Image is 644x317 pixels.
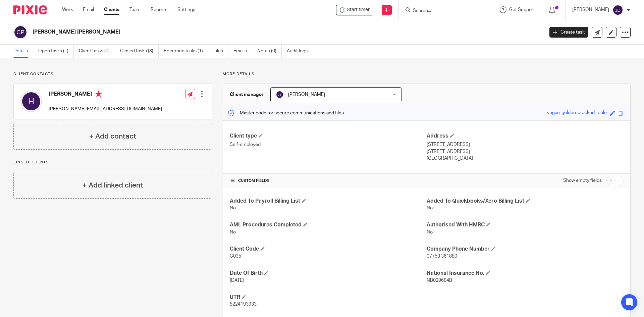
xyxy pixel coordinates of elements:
h3: Client manager [230,91,264,98]
h4: Added To Quickbooks/Xero Billing List [427,198,624,205]
p: Client contacts [13,71,212,77]
a: Settings [177,6,195,13]
a: Email [83,6,94,13]
a: Closed tasks (3) [120,45,159,58]
h4: Client Code [230,246,427,253]
h2: [PERSON_NAME] [PERSON_NAME] [33,29,438,36]
p: [PERSON_NAME][EMAIL_ADDRESS][DOMAIN_NAME] [49,106,162,112]
h4: + Add contact [89,131,136,142]
input: Search [412,8,473,14]
a: Files [213,45,228,58]
a: Work [62,6,73,13]
p: [PERSON_NAME] [572,6,609,13]
h4: Address [427,133,624,140]
a: Emails [233,45,252,58]
span: [DATE] [230,278,244,283]
img: svg%3E [276,91,284,99]
h4: Date Of Birth [230,270,427,277]
a: Details [13,45,33,58]
a: Team [129,6,141,13]
a: Reports [151,6,167,13]
div: vegan-golden-cracked-table [547,109,607,117]
h4: AML Procedures Completed [230,221,427,228]
a: Audit logs [287,45,313,58]
h4: Company Phone Number [427,246,624,253]
p: [GEOGRAPHIC_DATA] [427,155,624,162]
a: Client tasks (0) [79,45,115,58]
h4: Authorised With HMRC [427,221,624,228]
h4: CUSTOM FIELDS [230,178,427,183]
span: No [427,206,433,210]
h4: [PERSON_NAME] [49,91,162,99]
h4: National Insurance No. [427,270,624,277]
a: Clients [104,6,119,13]
span: C035 [230,254,241,259]
p: Master code for secure communications and files [228,110,344,116]
p: [STREET_ADDRESS] [427,148,624,155]
span: 07753 361880 [427,254,457,259]
p: Self-employed [230,141,427,148]
i: Primary [95,91,102,97]
span: Get Support [509,7,535,12]
h4: UTR [230,294,427,301]
span: 8224193933 [230,302,257,307]
div: Candelet Barker, Helene Patritia [336,5,373,15]
span: Start timer [347,6,370,13]
label: Show empty fields [563,177,602,184]
a: Open tasks (1) [38,45,74,58]
a: Create task [549,27,588,38]
p: [STREET_ADDRESS] [427,141,624,148]
span: No [230,206,236,210]
img: svg%3E [20,91,42,112]
span: [PERSON_NAME] [288,92,325,97]
span: No [427,230,433,234]
span: NB029684B [427,278,452,283]
h4: Added To Payroll Billing List [230,198,427,205]
p: Linked clients [13,160,212,165]
a: Recurring tasks (1) [164,45,208,58]
a: Notes (0) [257,45,282,58]
img: svg%3E [13,25,28,39]
p: More details [223,71,631,77]
span: No [230,230,236,234]
h4: + Add linked client [83,180,143,191]
img: Pixie [13,5,47,14]
img: svg%3E [612,5,623,15]
h4: Client type [230,133,427,140]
